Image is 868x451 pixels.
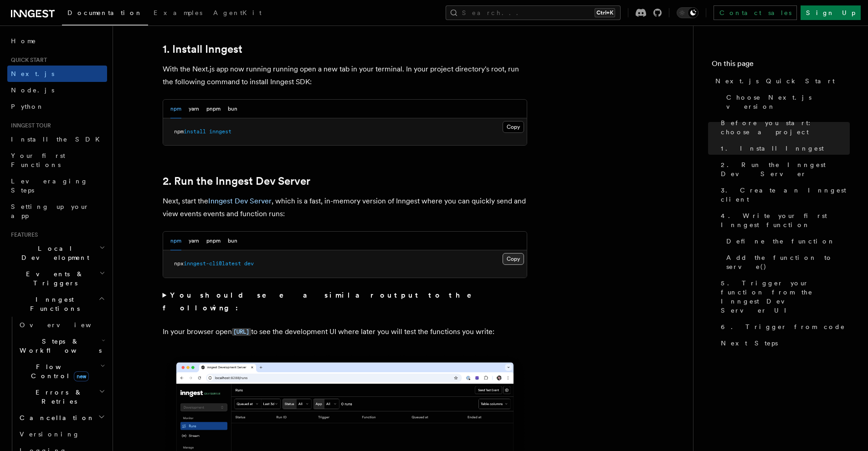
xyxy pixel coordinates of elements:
[16,413,95,422] span: Cancellation
[717,157,850,182] a: 2. Run the Inngest Dev Server
[721,118,850,137] span: Before you start: choose a project
[7,66,107,82] a: Next.js
[721,144,824,153] span: 1. Install Inngest
[189,100,199,118] button: yarn
[7,131,107,147] a: Install the SDK
[228,100,237,118] button: bun
[11,86,54,94] span: Node.js
[163,175,310,187] a: 2. Run the Inngest Dev Server
[184,260,241,267] span: inngest-cli@latest
[11,136,105,143] span: Install the SDK
[208,197,272,205] a: Inngest Dev Server
[726,93,850,111] span: Choose Next.js version
[7,295,98,313] span: Inngest Functions
[16,362,100,380] span: Flow Control
[7,56,47,64] span: Quick start
[206,100,221,118] button: pnpm
[7,198,107,224] a: Setting up your app
[721,186,850,204] span: 3. Create an Inngest client
[11,177,88,194] span: Leveraging Steps
[16,384,107,410] button: Errors & Retries
[7,240,107,266] button: Local Development
[7,266,107,291] button: Events & Triggers
[163,325,527,339] p: In your browser open to see the development UI where later you will test the functions you write:
[721,339,778,348] span: Next Steps
[721,211,850,229] span: 4. Write your first Inngest function
[11,36,36,46] span: Home
[7,122,51,129] span: Inngest tour
[715,76,835,86] span: Next.js Quick Start
[62,3,148,25] a: Documentation
[7,98,107,115] a: Python
[717,182,850,208] a: 3. Create an Inngest client
[714,5,797,20] a: Contact sales
[16,337,102,355] span: Steps & Workflows
[170,100,181,118] button: npm
[163,63,527,88] p: With the Next.js app now running running open a new tab in your terminal. In your project directo...
[16,359,107,384] button: Flow Controlnew
[595,8,615,17] kbd: Ctrl+K
[7,147,107,173] a: Your first Functions
[801,5,861,20] a: Sign Up
[163,43,242,56] a: 1. Install Inngest
[721,160,850,178] span: 2. Run the Inngest Dev Server
[74,371,89,381] span: new
[244,260,254,267] span: dev
[677,7,699,18] button: Toggle dark mode
[446,5,621,20] button: Search...Ctrl+K
[16,317,107,333] a: Overview
[16,333,107,359] button: Steps & Workflows
[726,253,850,271] span: Add the function to serve()
[721,279,850,315] span: 5. Trigger your function from the Inngest Dev Server UI
[7,82,107,98] a: Node.js
[232,327,251,336] a: [URL]
[206,232,221,250] button: pnpm
[148,3,208,25] a: Examples
[174,128,184,135] span: npm
[20,431,80,438] span: Versioning
[163,195,527,220] p: Next, start the , which is a fast, in-memory version of Inngest where you can quickly send and vi...
[723,89,850,115] a: Choose Next.js version
[717,140,850,157] a: 1. Install Inngest
[67,9,143,16] span: Documentation
[717,319,850,335] a: 6. Trigger from code
[184,128,206,135] span: install
[7,269,99,288] span: Events & Triggers
[209,128,231,135] span: inngest
[20,321,113,329] span: Overview
[712,58,850,73] h4: On this page
[208,3,267,25] a: AgentKit
[174,260,184,267] span: npx
[7,231,38,238] span: Features
[163,291,485,312] strong: You should see a similar output to the following:
[228,232,237,250] button: bun
[723,249,850,275] a: Add the function to serve()
[7,291,107,317] button: Inngest Functions
[717,115,850,140] a: Before you start: choose a project
[189,232,199,250] button: yarn
[717,208,850,233] a: 4. Write your first Inngest function
[11,70,54,77] span: Next.js
[11,152,65,168] span: Your first Functions
[232,328,251,336] code: [URL]
[7,33,107,49] a: Home
[503,121,524,133] button: Copy
[723,233,850,249] a: Define the function
[503,253,524,265] button: Copy
[7,173,107,198] a: Leveraging Steps
[717,275,850,319] a: 5. Trigger your function from the Inngest Dev Server UI
[154,9,202,16] span: Examples
[16,410,107,426] button: Cancellation
[213,9,262,16] span: AgentKit
[721,322,845,331] span: 6. Trigger from code
[16,426,107,442] a: Versioning
[717,335,850,351] a: Next Steps
[11,103,44,110] span: Python
[726,237,835,246] span: Define the function
[712,73,850,89] a: Next.js Quick Start
[16,388,99,406] span: Errors & Retries
[7,244,99,262] span: Local Development
[170,232,181,250] button: npm
[163,289,527,314] summary: You should see a similar output to the following:
[11,203,89,219] span: Setting up your app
